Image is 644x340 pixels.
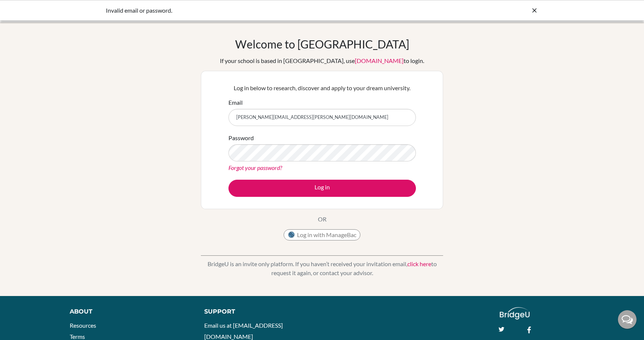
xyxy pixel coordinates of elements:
[228,180,416,197] button: Log in
[204,307,314,316] div: Support
[17,5,32,12] span: Help
[70,333,85,340] a: Terms
[220,56,424,65] div: If your school is based in [GEOGRAPHIC_DATA], use to login.
[228,84,416,92] p: Log in below to research, discover and apply to your dream university.
[355,57,404,64] a: [DOMAIN_NAME]
[318,215,326,224] p: OR
[228,98,243,107] label: Email
[228,164,282,171] a: Forgot your password?
[201,259,443,277] p: BridgeU is an invite only platform. If you haven’t received your invitation email, to request it ...
[284,229,360,240] button: Log in with ManageBac
[204,322,283,340] a: Email us at [EMAIL_ADDRESS][DOMAIN_NAME]
[70,322,96,329] a: Resources
[500,307,530,319] img: logo_white@2x-f4f0deed5e89b7ecb1c2cc34c3e3d731f90f0f143d5ea2071677605dd97b5244.png
[407,260,431,267] a: click here
[228,133,254,142] label: Password
[106,6,426,15] div: Invalid email or password.
[70,307,187,316] div: About
[235,37,409,51] h1: Welcome to [GEOGRAPHIC_DATA]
